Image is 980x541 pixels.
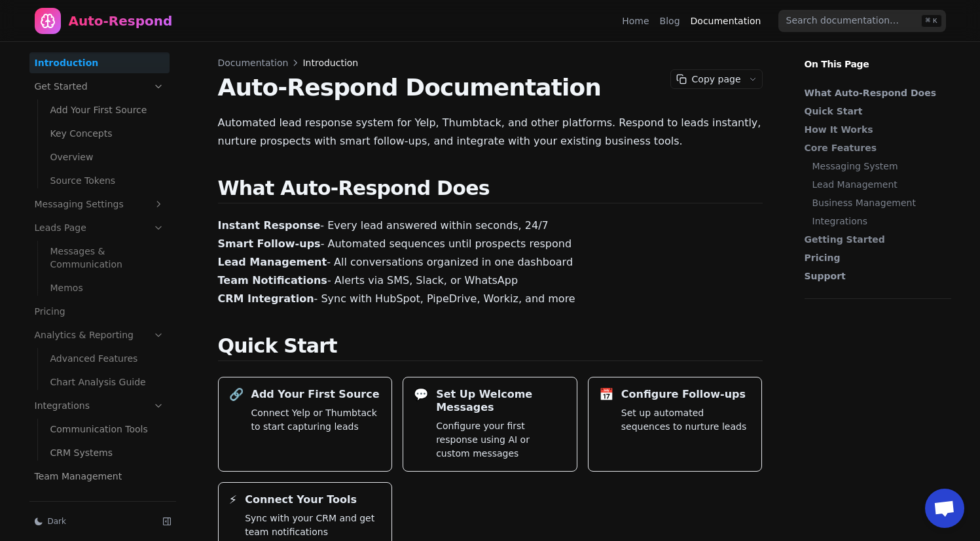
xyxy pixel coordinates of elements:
[251,406,382,434] p: Connect Yelp or Thumbtack to start capturing leads
[621,406,752,434] p: Set up automated sequences to nurture leads
[812,160,945,173] a: Messaging System
[29,217,170,238] a: Leads Page
[805,123,945,136] a: How It Works
[812,196,945,209] a: Business Management
[691,14,761,27] a: Documentation
[812,215,945,228] a: Integrations
[812,178,945,191] a: Lead Management
[29,52,170,73] a: Introduction
[29,395,170,416] a: Integrations
[45,419,170,440] a: Communication Tools
[251,388,380,401] h3: Add Your First Source
[29,194,170,215] a: Messaging Settings
[805,86,945,99] a: What Auto-Respond Does
[794,42,962,71] p: On This Page
[69,12,173,30] div: Auto-Respond
[925,489,964,528] div: Open chat
[218,274,327,287] strong: Team Notifications
[805,233,945,246] a: Getting Started
[599,388,613,401] div: 📅
[29,324,170,345] a: Analytics & Reporting
[45,372,170,393] a: Chart Analysis Guide
[218,256,327,268] strong: Lead Management
[436,388,566,414] h3: Set Up Welcome Messages
[805,105,945,118] a: Quick Start
[218,219,321,232] strong: Instant Response
[436,419,566,461] p: Configure your first response using AI or custom messages
[229,388,244,401] div: 🔗
[622,14,649,27] a: Home
[45,277,170,298] a: Memos
[45,170,170,191] a: Source Tokens
[588,377,763,472] a: 📅Configure Follow-upsSet up automated sequences to nurture leads
[29,466,170,487] a: Team Management
[218,75,763,101] h1: Auto-Respond Documentation
[45,147,170,167] a: Overview
[29,76,170,97] a: Get Started
[218,237,321,250] strong: Smart Follow-ups
[621,388,746,401] h3: Configure Follow-ups
[218,177,763,203] h2: What Auto-Respond Does
[45,241,170,275] a: Messages & Communication
[218,377,393,472] a: 🔗Add Your First SourceConnect Yelp or Thumbtack to start capturing leads
[29,301,170,322] a: Pricing
[218,114,763,150] p: Automated lead response system for Yelp, Thumbtack, and other platforms. Respond to leads instant...
[671,70,744,88] button: Copy page
[403,377,577,472] a: 💬Set Up Welcome MessagesConfigure your first response using AI or custom messages
[229,493,238,506] div: ⚡
[805,270,945,283] a: Support
[778,10,946,32] input: Search documentation…
[805,141,945,154] a: Core Features
[218,56,289,69] span: Documentation
[245,512,381,539] p: Sync with your CRM and get team notifications
[45,348,170,369] a: Advanced Features
[218,334,763,361] h2: Quick Start
[45,442,170,463] a: CRM Systems
[245,493,357,506] h3: Connect Your Tools
[218,292,314,305] strong: CRM Integration
[158,512,176,531] button: Collapse sidebar
[805,251,945,264] a: Pricing
[45,123,170,144] a: Key Concepts
[218,217,763,308] p: - Every lead answered within seconds, 24/7 - Automated sequences until prospects respond - All co...
[29,512,153,531] button: Dark
[35,8,173,34] a: Home page
[414,388,428,401] div: 💬
[302,56,358,69] span: Introduction
[45,99,170,120] a: Add Your First Source
[660,14,680,27] a: Blog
